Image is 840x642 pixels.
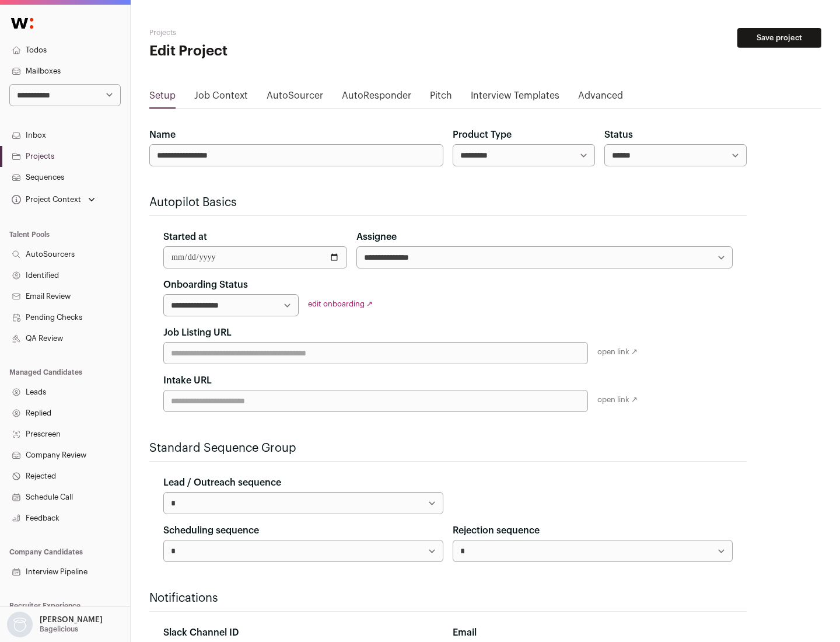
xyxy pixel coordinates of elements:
[149,194,747,211] h2: Autopilot Basics
[342,89,411,107] a: AutoResponder
[149,89,176,107] a: Setup
[5,612,105,637] button: Open dropdown
[163,326,232,340] label: Job Listing URL
[149,440,747,456] h2: Standard Sequence Group
[308,300,373,308] a: edit onboarding ↗
[149,42,373,61] h1: Edit Project
[163,626,239,640] label: Slack Channel ID
[149,590,747,606] h2: Notifications
[163,524,259,538] label: Scheduling sequence
[163,230,207,244] label: Started at
[578,89,623,107] a: Advanced
[149,128,176,142] label: Name
[149,28,373,37] h2: Projects
[40,615,103,624] p: [PERSON_NAME]
[7,612,33,637] img: nopic.png
[5,12,40,35] img: Wellfound
[9,191,97,208] button: Open dropdown
[163,476,281,490] label: Lead / Outreach sequence
[40,624,78,634] p: Bagelicious
[9,195,81,204] div: Project Context
[194,89,248,107] a: Job Context
[737,28,821,48] button: Save project
[453,626,733,640] div: Email
[471,89,559,107] a: Interview Templates
[267,89,323,107] a: AutoSourcer
[163,374,212,388] label: Intake URL
[430,89,452,107] a: Pitch
[604,128,633,142] label: Status
[356,230,397,244] label: Assignee
[163,278,248,292] label: Onboarding Status
[453,524,540,538] label: Rejection sequence
[453,128,512,142] label: Product Type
